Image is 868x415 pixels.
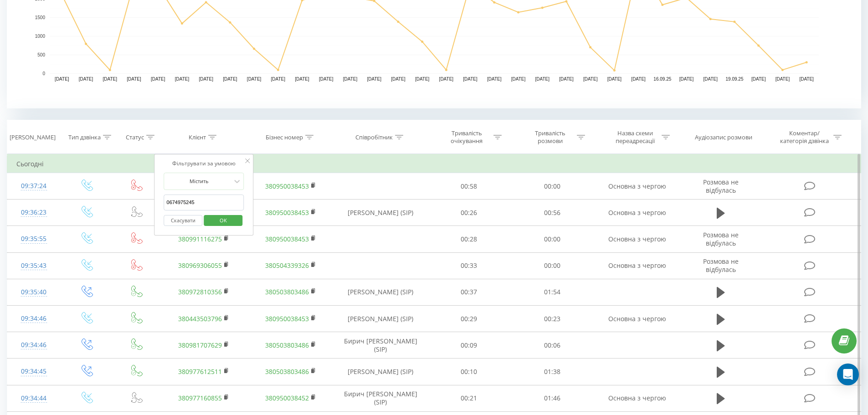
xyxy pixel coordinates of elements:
[594,226,680,252] td: Основна з чергою
[103,77,118,82] text: [DATE]
[37,52,45,57] text: 500
[427,359,511,385] td: 00:10
[178,341,222,349] a: 380981707629
[703,178,739,195] span: Розмова не відбулась
[703,231,739,247] span: Розмова не відбулась
[265,314,309,323] a: 380950038453
[35,15,46,20] text: 1500
[265,287,309,296] a: 380503803486
[334,200,427,226] td: [PERSON_NAME] (SIP)
[726,77,744,82] text: 19.09.25
[16,336,51,354] div: 09:34:46
[42,71,45,76] text: 0
[427,200,511,226] td: 00:26
[511,77,526,82] text: [DATE]
[427,173,511,200] td: 00:58
[559,77,574,82] text: [DATE]
[265,182,309,190] a: 380950038453
[463,77,478,82] text: [DATE]
[594,252,680,279] td: Основна з чергою
[594,306,680,332] td: Основна з чергою
[799,77,814,82] text: [DATE]
[16,310,51,328] div: 09:34:46
[178,367,222,376] a: 380977612511
[427,332,511,359] td: 00:09
[247,77,262,82] text: [DATE]
[695,133,752,141] div: Аудіозапис розмови
[151,77,165,82] text: [DATE]
[611,129,659,145] div: Назва схеми переадресації
[511,385,594,411] td: 01:46
[511,173,594,200] td: 00:00
[837,364,859,385] div: Open Intercom Messenger
[334,359,427,385] td: [PERSON_NAME] (SIP)
[164,215,203,226] button: Скасувати
[427,252,511,279] td: 00:33
[442,129,491,145] div: Тривалість очікування
[265,341,309,349] a: 380503803486
[511,306,594,332] td: 00:23
[679,77,694,82] text: [DATE]
[223,77,237,82] text: [DATE]
[776,77,790,82] text: [DATE]
[427,306,511,332] td: 00:29
[607,77,622,82] text: [DATE]
[583,77,598,82] text: [DATE]
[487,77,502,82] text: [DATE]
[164,159,244,168] div: Фільтрувати за умовою
[164,195,244,210] input: Введіть значення
[594,173,680,200] td: Основна з чергою
[178,287,222,296] a: 380972810356
[79,77,93,82] text: [DATE]
[427,385,511,411] td: 00:21
[266,133,303,141] div: Бізнес номер
[68,133,101,141] div: Тип дзвінка
[127,77,141,82] text: [DATE]
[526,129,575,145] div: Тривалість розмови
[778,129,831,145] div: Коментар/категорія дзвінка
[16,363,51,380] div: 09:34:45
[367,77,381,82] text: [DATE]
[594,200,680,226] td: Основна з чергою
[199,77,213,82] text: [DATE]
[511,252,594,279] td: 00:00
[55,77,69,82] text: [DATE]
[427,226,511,252] td: 00:28
[751,77,766,82] text: [DATE]
[319,77,334,82] text: [DATE]
[511,279,594,305] td: 01:54
[126,133,144,141] div: Статус
[439,77,454,82] text: [DATE]
[535,77,550,82] text: [DATE]
[391,77,406,82] text: [DATE]
[7,155,861,173] td: Сьогодні
[704,77,718,82] text: [DATE]
[427,279,511,305] td: 00:37
[415,77,430,82] text: [DATE]
[334,385,427,411] td: Бирич [PERSON_NAME] (SIP)
[16,204,51,221] div: 09:36:23
[211,213,236,227] span: OK
[175,77,190,82] text: [DATE]
[265,394,309,402] a: 380950038452
[271,77,286,82] text: [DATE]
[265,261,309,270] a: 380504339326
[178,314,222,323] a: 380443503796
[334,279,427,305] td: [PERSON_NAME] (SIP)
[355,133,393,141] div: Співробітник
[295,77,309,82] text: [DATE]
[511,200,594,226] td: 00:56
[35,34,46,39] text: 1000
[265,208,309,217] a: 380950038453
[16,177,51,195] div: 09:37:24
[343,77,358,82] text: [DATE]
[16,257,51,275] div: 09:35:43
[511,226,594,252] td: 00:00
[265,235,309,243] a: 380950038453
[265,367,309,376] a: 380503803486
[631,77,646,82] text: [DATE]
[16,389,51,407] div: 09:34:44
[511,359,594,385] td: 01:38
[16,230,51,248] div: 09:35:55
[178,394,222,402] a: 380977160855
